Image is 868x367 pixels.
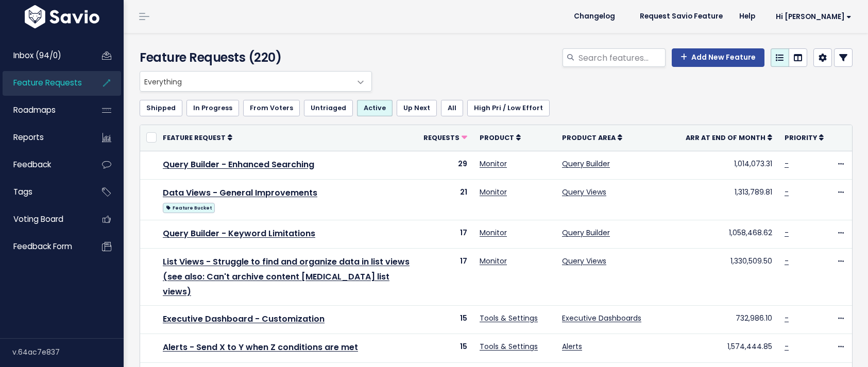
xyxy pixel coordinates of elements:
a: Query Builder [562,228,610,238]
span: Changelog [574,13,615,20]
a: Tools & Settings [480,341,538,352]
a: Feature Request [163,132,232,143]
span: Hi [PERSON_NAME] [776,13,852,21]
a: Executive Dashboard - Customization [163,313,325,325]
a: Request Savio Feature [632,9,731,24]
a: - [785,256,789,266]
a: Query Builder [562,159,610,169]
a: Monitor [480,187,507,197]
a: High Pri / Low Effort [467,100,550,116]
a: Inbox (94/0) [3,44,86,67]
a: ARR at End of Month [686,132,772,143]
td: 15 [417,306,473,334]
a: Add New Feature [672,48,764,67]
td: 1,313,789.81 [679,179,778,220]
td: 17 [417,220,473,248]
span: Inbox (94/0) [13,50,61,61]
span: Feature Bucket [163,203,215,213]
a: Product [480,132,521,143]
a: - [785,313,789,323]
a: Alerts [562,341,582,352]
td: 1,014,073.31 [679,151,778,179]
a: Tags [3,180,86,204]
span: Feature Request [163,133,226,142]
span: ARR at End of Month [686,133,765,142]
span: Feedback [13,159,51,170]
a: Feature Requests [3,71,86,95]
a: Feature Bucket [163,201,215,214]
a: Shipped [140,100,182,116]
a: Active [357,100,393,116]
a: Voting Board [3,207,86,231]
a: In Progress [186,100,239,116]
td: 732,986.10 [679,306,778,334]
span: Tags [13,186,32,197]
a: Reports [3,126,86,149]
span: Priority [785,133,817,142]
span: Feature Requests [13,77,82,88]
a: From Voters [243,100,300,116]
a: Monitor [480,159,507,169]
a: All [441,100,463,116]
a: Query Views [562,187,606,197]
input: Search features... [577,48,666,67]
span: Requests [423,133,459,142]
a: Alerts - Send X to Y when Z conditions are met [163,341,358,353]
a: Up Next [397,100,437,116]
td: 1,058,468.62 [679,220,778,248]
a: Query Builder - Enhanced Searching [163,159,314,170]
td: 1,574,444.85 [679,334,778,362]
span: Voting Board [13,214,63,224]
img: logo-white.9d6f32f41409.svg [22,5,102,28]
a: Requests [423,132,467,143]
a: Monitor [480,256,507,266]
span: Everything [140,72,351,91]
a: Help [731,9,763,24]
a: Query Builder - Keyword Limitations [163,228,315,239]
a: Query Views [562,256,606,266]
h4: Feature Requests (220) [140,48,367,67]
span: Roadmaps [13,104,56,115]
a: Priority [785,132,824,143]
div: v.64ac7e837 [12,339,124,365]
td: 1,330,509.50 [679,248,778,305]
span: Product [480,133,514,142]
span: Product Area [562,133,616,142]
span: Feedback form [13,241,72,252]
ul: Filter feature requests [140,100,853,116]
a: Executive Dashboards [562,313,641,323]
a: Tools & Settings [480,313,538,323]
td: 15 [417,334,473,362]
a: Product Area [562,132,622,143]
a: Untriaged [304,100,353,116]
a: Monitor [480,228,507,238]
span: Reports [13,132,44,143]
a: Hi [PERSON_NAME] [763,9,860,25]
a: Data Views - General Improvements [163,187,317,199]
td: 21 [417,179,473,220]
a: Feedback form [3,235,86,258]
a: Roadmaps [3,98,86,122]
a: - [785,159,789,169]
span: Everything [140,71,372,92]
a: - [785,228,789,238]
td: 29 [417,151,473,179]
td: 17 [417,248,473,305]
a: - [785,187,789,197]
a: - [785,341,789,352]
a: Feedback [3,153,86,177]
a: List Views - Struggle to find and organize data in list views (see also: Can't archive content [M... [163,256,410,298]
